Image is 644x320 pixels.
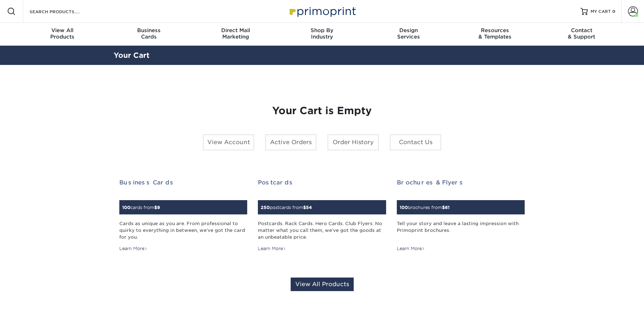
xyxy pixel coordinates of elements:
[279,27,365,40] div: Industry
[286,4,358,19] img: Primoprint
[119,245,147,252] div: Learn More
[192,23,279,46] a: Direct MailMarketing
[192,27,279,40] div: Marketing
[203,134,254,151] a: View Account
[365,27,452,34] span: Design
[390,134,441,151] a: Contact Us
[19,23,106,46] a: View AllProducts
[279,27,365,34] span: Shop By
[258,179,386,252] a: Postcards 250postcards from$54 Postcards. Rack Cards. Hero Cards. Club Flyers. No matter what you...
[157,205,160,210] span: 9
[106,27,192,40] div: Cards
[261,205,312,210] small: postcards from
[400,205,450,210] small: brochures from
[445,205,450,210] span: 61
[19,27,106,34] span: View All
[261,205,270,210] span: 250
[397,179,525,186] h2: Brochures & Flyers
[538,27,625,34] span: Contact
[442,205,445,210] span: $
[591,9,611,15] span: MY CART
[306,205,312,210] span: 54
[258,245,286,252] div: Learn More
[327,134,379,151] a: Order History
[119,220,247,241] div: Cards as unique as you are. From professional to quirky to everything in between, we've got the c...
[29,7,98,16] input: SEARCH PRODUCTS.....
[365,23,452,46] a: DesignServices
[119,105,525,117] h1: Your Cart is Empty
[397,220,525,241] div: Tell your story and leave a lasting impression with Primoprint brochures.
[538,23,625,46] a: Contact& Support
[452,23,538,46] a: Resources& Templates
[303,205,306,210] span: $
[291,278,354,291] a: View All Products
[154,205,157,210] span: $
[192,27,279,34] span: Direct Mail
[122,205,130,210] span: 100
[452,27,538,40] div: & Templates
[19,27,106,40] div: Products
[119,179,247,252] a: Business Cards 100cards from$9 Cards as unique as you are. From professional to quirky to everyth...
[258,220,386,241] div: Postcards. Rack Cards. Hero Cards. Club Flyers. No matter what you call them, we've got the goods...
[279,23,365,46] a: Shop ByIndustry
[400,205,408,210] span: 100
[397,245,425,252] div: Learn More
[258,179,386,186] h2: Postcards
[452,27,538,34] span: Resources
[122,205,160,210] small: cards from
[106,23,192,46] a: BusinessCards
[119,179,247,186] h2: Business Cards
[365,27,452,40] div: Services
[397,179,525,252] a: Brochures & Flyers 100brochures from$61 Tell your story and leave a lasting impression with Primo...
[265,134,317,151] a: Active Orders
[612,9,616,14] span: 0
[538,27,625,40] div: & Support
[106,27,192,34] span: Business
[114,51,150,60] a: Your Cart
